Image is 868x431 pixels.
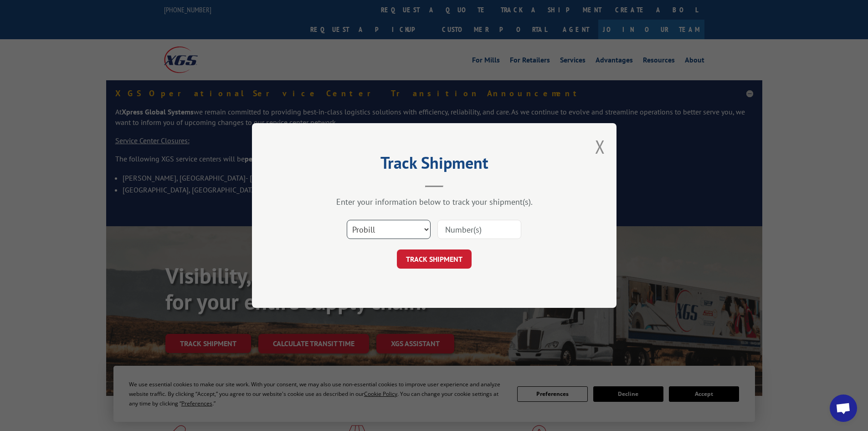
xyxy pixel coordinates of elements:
div: Enter your information below to track your shipment(s). [298,197,571,207]
button: TRACK SHIPMENT [397,249,472,269]
a: Open chat [830,395,857,422]
h2: Track Shipment [298,156,571,174]
button: Close modal [595,135,605,159]
input: Number(s) [437,220,521,239]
